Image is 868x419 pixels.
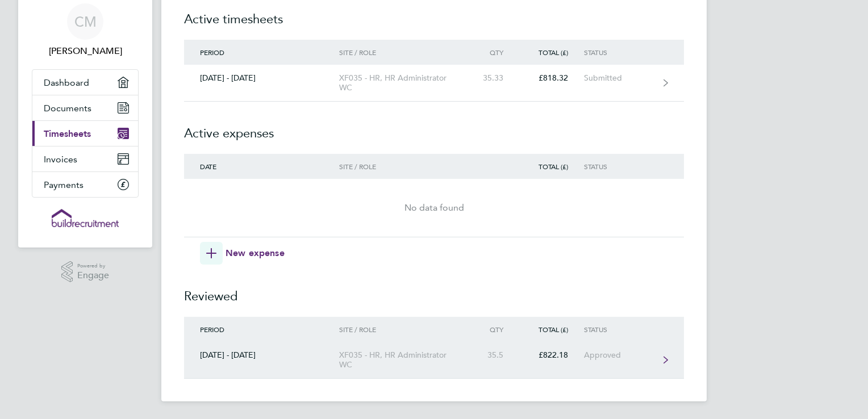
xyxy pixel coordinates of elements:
[469,350,519,360] div: 35.5
[519,73,584,83] div: £818.32
[469,48,519,56] div: Qty
[184,65,684,102] a: [DATE] - [DATE]XF035 - HR, HR Administrator WC35.33£818.32Submitted
[584,350,654,360] div: Approved
[32,172,138,197] a: Payments
[200,48,224,57] span: Period
[339,325,469,333] div: Site / Role
[339,73,469,93] div: XF035 - HR, HR Administrator WC
[32,3,139,58] a: CM[PERSON_NAME]
[44,77,89,88] span: Dashboard
[584,73,654,83] div: Submitted
[44,179,84,190] span: Payments
[44,103,91,114] span: Documents
[200,242,285,265] button: New expense
[32,121,138,146] a: Timesheets
[584,162,654,170] div: Status
[469,73,519,83] div: 35.33
[184,342,684,379] a: [DATE] - [DATE]XF035 - HR, HR Administrator WC35.5£822.18Approved
[184,73,339,83] div: [DATE] - [DATE]
[44,128,91,139] span: Timesheets
[519,48,584,56] div: Total (£)
[584,48,654,56] div: Status
[32,209,139,227] a: Go to home page
[519,325,584,333] div: Total (£)
[184,102,684,154] h2: Active expenses
[469,325,519,333] div: Qty
[184,162,339,170] div: Date
[584,325,654,333] div: Status
[32,70,138,95] a: Dashboard
[77,271,109,280] span: Engage
[519,350,584,360] div: £822.18
[52,209,119,227] img: buildrec-logo-retina.png
[200,325,224,334] span: Period
[32,95,138,120] a: Documents
[61,261,110,283] a: Powered byEngage
[339,350,469,370] div: XF035 - HR, HR Administrator WC
[226,246,285,260] span: New expense
[184,10,684,40] h2: Active timesheets
[184,265,684,317] h2: Reviewed
[339,162,469,170] div: Site / Role
[519,162,584,170] div: Total (£)
[32,44,139,58] span: Chevonne Mccann
[44,154,77,165] span: Invoices
[77,261,109,271] span: Powered by
[184,350,339,360] div: [DATE] - [DATE]
[74,14,97,29] span: CM
[32,146,138,171] a: Invoices
[184,201,684,215] div: No data found
[339,48,469,56] div: Site / Role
